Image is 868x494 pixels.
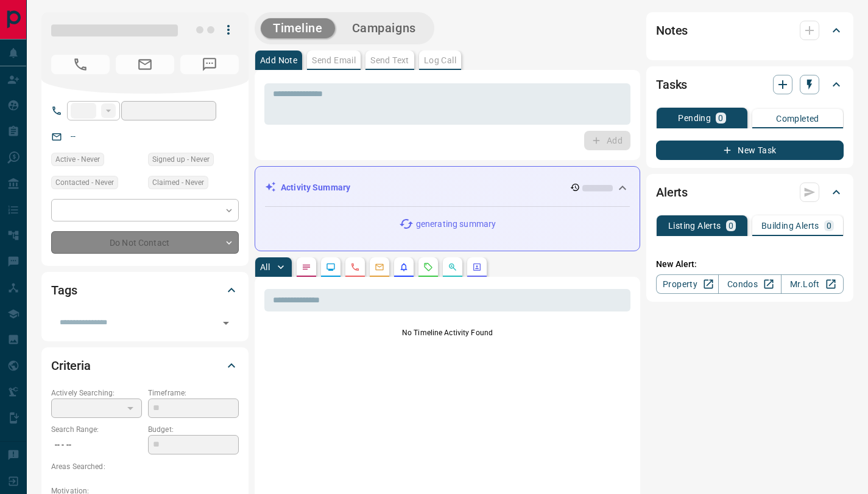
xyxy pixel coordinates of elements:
span: Signed up - Never [152,153,210,165]
a: Condos [718,274,781,294]
p: Search Range: [51,424,142,435]
button: Campaigns [340,18,428,38]
a: Mr.Loft [781,274,844,294]
svg: Agent Actions [472,262,482,272]
p: Budget: [148,424,239,435]
a: Property [656,274,719,294]
span: No Number [180,55,239,74]
h2: Alerts [656,183,688,202]
span: Contacted - Never [55,176,114,189]
svg: Opportunities [448,262,457,272]
svg: Requests [423,262,433,272]
div: Do Not Contact [51,231,239,254]
div: Notes [656,16,844,45]
p: Activity Summary [281,181,350,194]
span: Claimed - Never [152,176,204,189]
p: Listing Alerts [668,221,721,230]
p: 0 [827,221,831,230]
span: No Email [116,55,174,74]
p: generating summary [416,218,496,231]
button: Open [217,315,235,332]
p: Timeframe: [148,388,239,398]
p: Areas Searched: [51,461,239,472]
p: Completed [776,114,819,123]
svg: Emails [375,262,384,272]
svg: Calls [350,262,360,272]
button: Timeline [261,18,335,38]
span: No Number [51,55,110,74]
svg: Lead Browsing Activity [326,262,336,272]
p: 0 [729,221,733,230]
div: Activity Summary [265,176,630,199]
h2: Criteria [51,356,91,375]
p: -- - -- [51,435,142,455]
h2: Tags [51,280,77,300]
svg: Listing Alerts [399,262,409,272]
h2: Tasks [656,75,687,94]
p: Building Alerts [761,221,819,230]
div: Alerts [656,178,844,207]
svg: Notes [302,262,311,272]
p: Add Note [260,56,297,64]
div: Tags [51,276,239,305]
button: New Task [656,141,844,160]
div: Tasks [656,70,844,99]
a: -- [71,131,76,141]
p: 0 [718,114,723,122]
p: All [260,263,270,271]
p: No Timeline Activity Found [264,327,630,338]
span: Active - Never [55,153,100,165]
div: Criteria [51,351,239,380]
p: Pending [678,114,711,122]
p: New Alert: [656,258,844,271]
h2: Notes [656,21,688,40]
p: Actively Searching: [51,388,142,398]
